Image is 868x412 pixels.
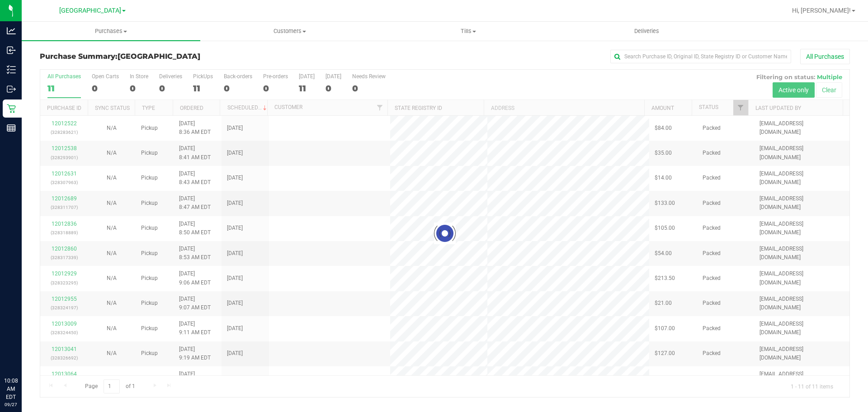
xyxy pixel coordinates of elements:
[800,49,850,64] button: All Purchases
[4,377,18,401] p: 10:08 AM EDT
[7,104,16,113] inline-svg: Retail
[7,65,16,74] inline-svg: Inventory
[22,27,200,35] span: Purchases
[7,123,16,133] inline-svg: Reports
[200,22,379,41] a: Customers
[22,22,200,41] a: Purchases
[201,27,378,35] span: Customers
[118,52,200,61] span: [GEOGRAPHIC_DATA]
[9,340,36,367] iframe: Resource center
[7,26,16,35] inline-svg: Analytics
[557,22,736,41] a: Deliveries
[792,7,851,14] span: Hi, [PERSON_NAME]!
[7,46,16,55] inline-svg: Inbound
[610,50,791,63] input: Search Purchase ID, Original ID, State Registry ID or Customer Name...
[379,27,557,35] span: Tills
[379,22,557,41] a: Tills
[4,401,18,408] p: 09/27
[59,7,121,14] span: [GEOGRAPHIC_DATA]
[40,52,310,61] h3: Purchase Summary:
[622,27,671,35] span: Deliveries
[7,85,16,94] inline-svg: Outbound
